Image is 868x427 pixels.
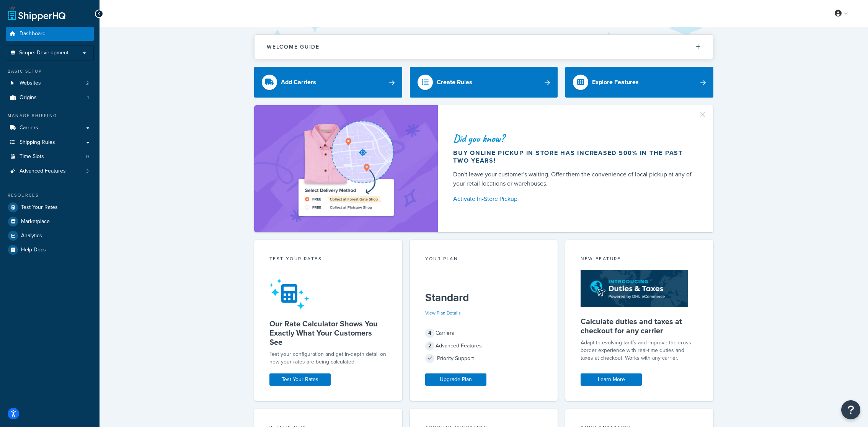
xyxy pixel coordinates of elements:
[565,67,713,98] a: Explore Features
[20,139,55,146] span: Shipping Rules
[6,27,94,41] a: Dashboard
[581,317,698,335] h5: Calculate duties and taxes at checkout for any carrier
[581,373,642,386] a: Learn More
[6,76,94,90] li: Websites
[425,328,543,339] div: Carriers
[425,310,461,316] a: View Plan Details
[6,215,94,228] a: Marketplace
[6,192,94,199] div: Resources
[267,44,320,50] h2: Welcome Guide
[20,125,38,131] span: Carriers
[425,373,486,386] a: Upgrade Plan
[6,150,94,164] a: Time Slots0
[20,31,46,37] span: Dashboard
[21,204,58,211] span: Test Your Rates
[425,341,434,350] span: 2
[453,149,695,165] div: Buy online pickup in store has increased 500% in the past two years!
[20,153,44,160] span: Time Slots
[269,373,331,386] a: Test Your Rates
[20,168,66,174] span: Advanced Features
[453,194,695,204] a: Activate In-Store Pickup
[453,170,695,188] div: Don't leave your customer's waiting. Offer them the convenience of local pickup at any of your re...
[21,218,50,225] span: Marketplace
[6,76,94,90] a: Websites2
[6,91,94,105] li: Origins
[6,229,94,243] a: Analytics
[87,95,89,101] span: 1
[581,339,698,362] p: Adapt to evolving tariffs and improve the cross-border experience with real-time duties and taxes...
[19,50,69,56] span: Scope: Development
[6,150,94,164] li: Time Slots
[269,255,387,264] div: Test your rates
[6,91,94,105] a: Origins1
[281,77,316,88] div: Add Carriers
[6,243,94,257] a: Help Docs
[6,164,94,178] a: Advanced Features3
[6,200,94,214] a: Test Your Rates
[20,80,41,86] span: Websites
[277,117,415,221] img: ad-shirt-map-b0359fc47e01cab431d101c4b569394f6a03f54285957d908178d52f29eb9668.png
[86,168,89,174] span: 3
[425,292,543,304] h5: Standard
[592,77,639,88] div: Explore Features
[6,112,94,119] div: Manage Shipping
[425,329,434,338] span: 4
[86,80,89,86] span: 2
[425,353,543,364] div: Priority Support
[425,255,543,264] div: Your Plan
[410,67,558,98] a: Create Rules
[21,247,46,253] span: Help Docs
[425,341,543,351] div: Advanced Features
[437,77,472,88] div: Create Rules
[6,164,94,178] li: Advanced Features
[581,255,698,264] div: New Feature
[6,121,94,135] a: Carriers
[453,133,695,144] div: Did you know?
[21,233,42,239] span: Analytics
[254,67,402,98] a: Add Carriers
[86,153,89,160] span: 0
[6,68,94,75] div: Basic Setup
[20,95,37,101] span: Origins
[269,319,387,347] h5: Our Rate Calculator Shows You Exactly What Your Customers See
[841,400,860,419] button: Open Resource Center
[255,35,713,59] button: Welcome Guide
[269,350,387,366] div: Test your configuration and get in-depth detail on how your rates are being calculated.
[6,135,94,150] a: Shipping Rules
